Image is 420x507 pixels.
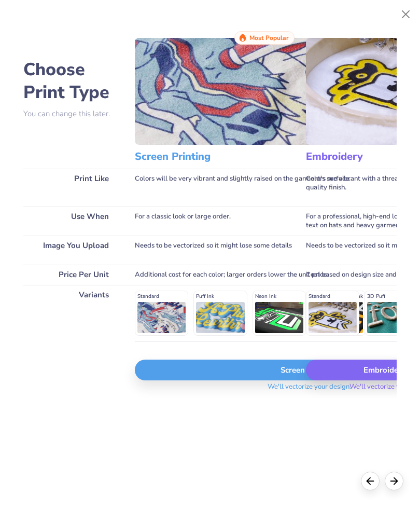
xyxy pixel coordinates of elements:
[23,285,119,341] div: Variants
[249,34,289,42] span: Most Popular
[23,169,119,207] div: Print Like
[23,236,119,265] div: Image You Upload
[23,109,119,118] p: You can change this later.
[23,207,119,236] div: Use When
[263,382,355,398] span: We'll vectorize your design.
[23,58,119,104] h2: Choose Print Type
[23,265,119,285] div: Price Per Unit
[396,5,416,24] button: Close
